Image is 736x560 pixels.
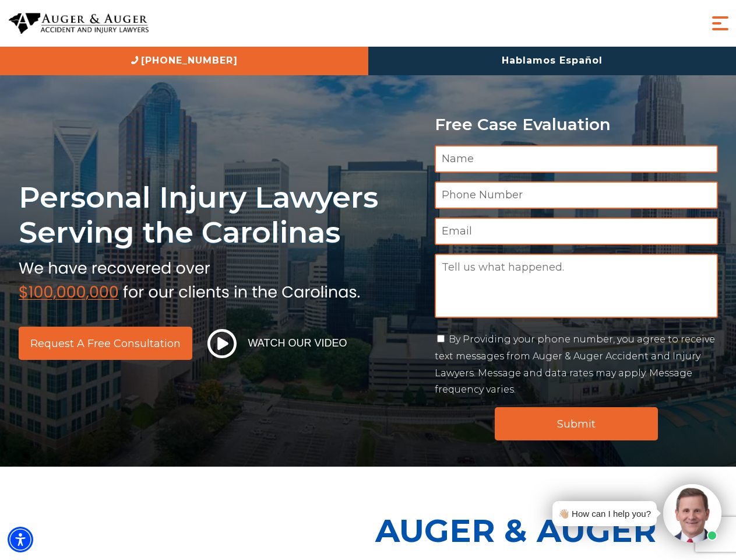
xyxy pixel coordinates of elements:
[435,218,718,245] input: Email
[9,13,149,34] img: Auger & Auger Accident and Injury Lawyers Logo
[495,407,658,440] input: Submit
[435,181,718,209] input: Phone Number
[558,506,651,521] div: 👋🏼 How can I help you?
[709,12,732,35] button: Menu
[19,180,421,250] h1: Personal Injury Lawyers Serving the Carolinas
[435,334,715,395] label: By Providing your phone number, you agree to receive text messages from Auger & Auger Accident an...
[19,256,360,300] img: sub text
[435,116,718,134] p: Free Case Evaluation
[435,145,718,173] input: Name
[204,328,351,359] button: Watch Our Video
[663,484,721,542] img: Intaker widget Avatar
[19,327,192,360] a: Request a Free Consultation
[8,527,33,552] div: Accessibility Menu
[375,502,730,559] p: Auger & Auger
[30,338,181,349] span: Request a Free Consultation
